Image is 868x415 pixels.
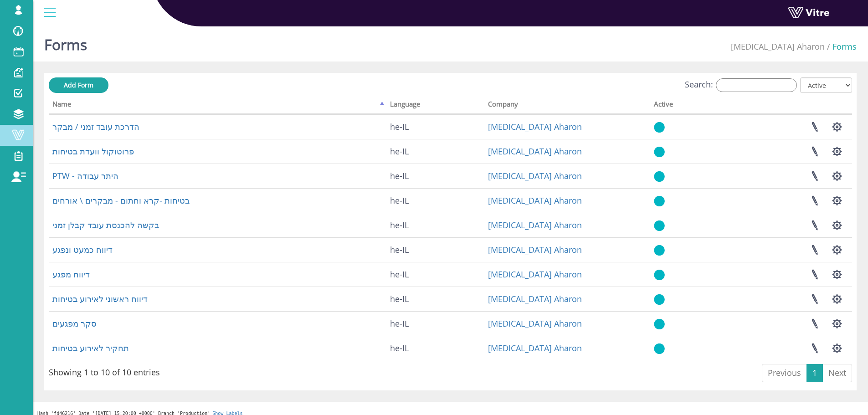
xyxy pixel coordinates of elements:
[49,363,160,379] div: Showing 1 to 10 of 10 entries
[731,41,825,52] a: [MEDICAL_DATA] Aharon
[654,294,665,305] img: yes
[52,269,90,280] a: דיווח מפגע
[488,343,582,354] a: [MEDICAL_DATA] Aharon
[386,213,484,237] td: he-IL
[52,293,148,304] a: דיווח ראשוני לאירוע בטיחות
[488,170,582,181] a: [MEDICAL_DATA] Aharon
[654,171,665,182] img: yes
[386,311,484,336] td: he-IL
[488,318,582,329] a: [MEDICAL_DATA] Aharon
[488,121,582,132] a: [MEDICAL_DATA] Aharon
[52,343,129,354] a: תחקיר לאירוע בטיחות
[386,97,484,114] th: Language
[52,244,113,255] a: דיווח כמעט ונפגע
[685,78,797,92] label: Search:
[52,195,190,206] a: בטיחות -קרא וחתום - מבקרים \ אורחים
[49,77,108,93] a: Add Form
[52,170,118,181] a: PTW - היתר עבודה
[52,220,159,231] a: בקשה להכנסת עובד קבלן זמני
[488,269,582,280] a: [MEDICAL_DATA] Aharon
[825,41,857,53] li: Forms
[488,220,582,231] a: [MEDICAL_DATA] Aharon
[488,146,582,157] a: [MEDICAL_DATA] Aharon
[386,188,484,213] td: he-IL
[386,262,484,287] td: he-IL
[654,122,665,133] img: yes
[654,220,665,231] img: yes
[52,146,134,157] a: פרוטוקול וועדת בטיחות
[386,237,484,262] td: he-IL
[762,364,807,382] a: Previous
[386,164,484,188] td: he-IL
[488,244,582,255] a: [MEDICAL_DATA] Aharon
[386,336,484,360] td: he-IL
[52,121,139,132] a: הדרכת עובד זמני / מבקר
[806,364,823,382] a: 1
[822,364,852,382] a: Next
[488,293,582,304] a: [MEDICAL_DATA] Aharon
[716,78,797,92] input: Search:
[650,97,718,114] th: Active
[386,114,484,139] td: he-IL
[654,195,665,207] img: yes
[654,146,665,158] img: yes
[484,97,651,114] th: Company
[654,245,665,256] img: yes
[654,269,665,281] img: yes
[654,343,665,354] img: yes
[654,318,665,330] img: yes
[386,139,484,164] td: he-IL
[52,318,97,329] a: סקר מפגעים
[44,23,87,61] h1: Forms
[64,81,93,89] span: Add Form
[488,195,582,206] a: [MEDICAL_DATA] Aharon
[386,287,484,311] td: he-IL
[49,97,386,114] th: Name: activate to sort column descending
